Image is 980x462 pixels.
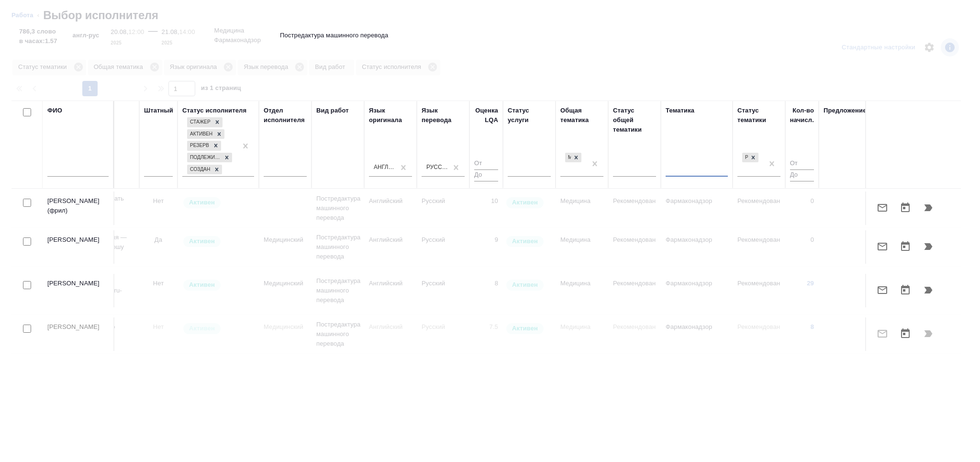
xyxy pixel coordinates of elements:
[186,128,225,140] div: Стажер, Активен, Резерв, Подлежит внедрению, Создан
[422,106,465,125] div: Язык перевода
[790,106,814,125] div: Кол-во начисл.
[824,106,867,115] div: Предложение
[43,274,114,307] td: [PERSON_NAME]
[474,169,498,181] input: До
[186,116,223,128] div: Стажер, Активен, Резерв, Подлежит внедрению, Создан
[187,153,222,163] div: Подлежит внедрению
[474,106,498,125] div: Оценка LQA
[280,31,388,40] p: Постредактура машинного перевода
[741,152,759,164] div: Рекомендован
[182,106,246,115] div: Статус исполнителя
[666,106,694,115] div: Тематика
[186,164,223,176] div: Стажер, Активен, Резерв, Подлежит внедрению, Создан
[316,106,349,115] div: Вид работ
[426,163,448,171] div: Русский
[737,106,780,125] div: Статус тематики
[894,322,917,345] button: Открыть календарь загрузки
[144,106,173,115] div: Штатный
[43,317,114,351] td: [PERSON_NAME]
[917,196,940,219] button: Продолжить
[43,192,114,225] td: [PERSON_NAME] (фрил)
[264,106,307,125] div: Отдел исполнителя
[790,158,814,170] input: От
[894,235,917,258] button: Открыть календарь загрузки
[917,235,940,258] button: Продолжить
[23,237,31,246] input: Выбери исполнителей, чтобы отправить приглашение на работу
[564,152,582,164] div: Медицина
[613,106,656,135] div: Статус общей тематики
[186,140,222,152] div: Стажер, Активен, Резерв, Подлежит внедрению, Создан
[508,106,551,125] div: Статус услуги
[894,279,917,302] button: Открыть календарь загрузки
[917,279,940,302] button: Продолжить
[23,325,31,333] input: Выбери исполнителей, чтобы отправить приглашение на работу
[742,153,748,163] div: Рекомендован
[871,196,894,219] button: Отправить предложение о работе
[186,152,233,164] div: Стажер, Активен, Резерв, Подлежит внедрению, Создан
[23,199,31,207] input: Выбери исполнителей, чтобы отправить приглашение на работу
[474,158,498,170] input: От
[560,106,603,125] div: Общая тематика
[23,281,31,289] input: Выбери исполнителей, чтобы отправить приглашение на работу
[871,279,894,302] button: Отправить предложение о работе
[47,106,62,115] div: ФИО
[43,230,114,264] td: [PERSON_NAME]
[374,163,396,171] div: Английский
[565,153,571,163] div: Медицина
[187,165,212,175] div: Создан
[871,235,894,258] button: Отправить предложение о работе
[187,141,211,151] div: Резерв
[894,196,917,219] button: Открыть календарь загрузки
[187,117,212,127] div: Стажер
[790,169,814,181] input: До
[187,129,214,139] div: Активен
[369,106,412,125] div: Язык оригинала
